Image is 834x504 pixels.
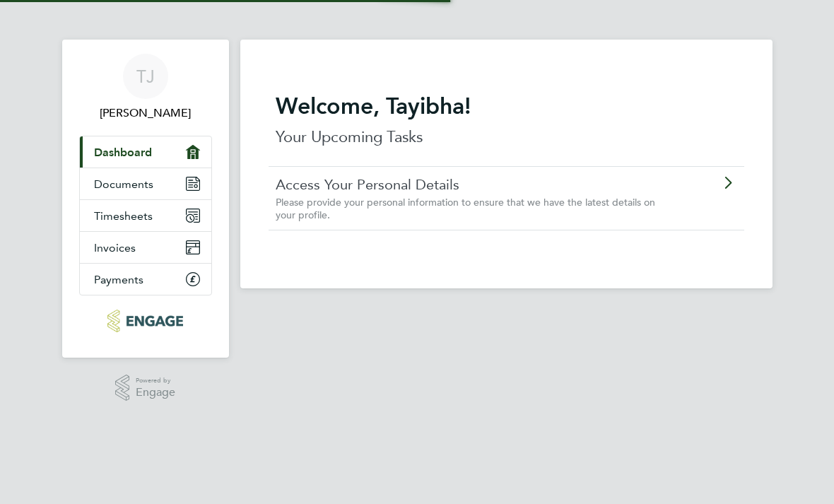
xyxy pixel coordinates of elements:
[107,310,183,332] img: huntereducation-logo-retina.png
[79,310,212,332] a: Go to home page
[80,168,211,199] a: Documents
[136,375,175,387] span: Powered by
[115,375,175,402] a: Powered byEngage
[136,67,155,86] span: TJ
[79,105,212,122] span: Tayibha Jahan
[276,196,655,221] span: Please provide your personal information to ensure that we have the latest details on your profile.
[276,126,737,148] p: Your Upcoming Tasks
[94,241,136,254] span: Invoices
[80,232,211,263] a: Invoices
[136,387,175,399] span: Engage
[276,92,737,120] h2: Welcome, Tayibha!
[80,200,211,231] a: Timesheets
[80,264,211,295] a: Payments
[94,146,152,159] span: Dashboard
[94,273,143,286] span: Payments
[80,136,211,168] a: Dashboard
[94,209,153,223] span: Timesheets
[276,175,675,194] a: Access Your Personal Details
[79,54,212,122] a: TJ[PERSON_NAME]
[94,177,153,191] span: Documents
[62,40,229,358] nav: Main navigation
